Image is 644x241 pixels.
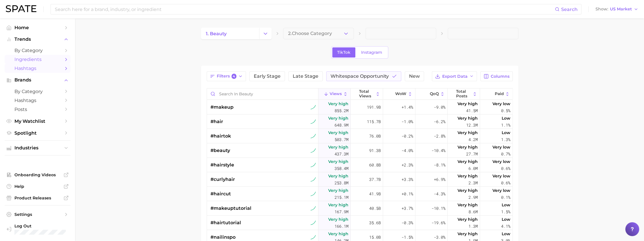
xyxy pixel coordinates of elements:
[434,234,445,241] span: -3.0%
[328,173,348,179] span: Very high
[207,114,512,129] button: #hairtiktok sustained riserVery high648.9m115.7b-1.0%-6.2%Very high12.3mLow1.1%
[331,74,389,79] span: Whitespace Opportunity
[283,28,354,39] button: 2.Choose Category
[430,92,439,96] span: QoQ
[491,74,509,79] span: Columns
[288,31,332,36] span: 2. Choose Category
[466,122,478,129] span: 12.3m
[402,133,413,140] span: -0.2%
[502,201,510,208] span: Low
[415,88,448,100] button: QoQ
[335,179,348,186] span: 253.8m
[434,162,445,168] span: -8.1%
[5,46,70,55] a: by Category
[5,96,70,105] a: Hashtags
[210,190,231,197] span: #haircut
[501,122,510,129] span: 1.1%
[14,66,61,71] span: Hashtags
[458,173,478,179] span: Very high
[5,64,70,73] a: Hashtags
[432,147,445,154] span: -10.4%
[328,230,348,237] span: Very high
[432,205,445,212] span: -10.1%
[501,136,510,143] span: 1.3%
[259,28,272,39] button: Change Category
[458,115,478,122] span: Very high
[432,219,445,226] span: -19.6%
[434,190,445,197] span: -4.3%
[14,145,61,151] span: Industries
[5,105,70,114] a: Posts
[328,100,348,107] span: Very high
[434,104,445,111] span: -9.0%
[351,88,383,100] button: Total Views
[501,208,510,215] span: 1.5%
[207,129,512,143] button: #hairtoktiktok sustained riserVery high503.7m76.0b-0.2%-2.8%Very high4.2mLow1.3%
[492,158,510,165] span: Very low
[217,74,237,79] span: Filters
[492,144,510,151] span: Very low
[5,55,70,64] a: Ingredients
[330,92,342,96] span: Views
[335,223,348,230] span: 166.1m
[210,162,234,168] span: #hairstyle
[5,170,70,179] a: Onboarding Videos
[468,165,478,172] span: 6.0m
[5,210,70,219] a: Settings
[206,31,227,36] span: 1. beauty
[432,71,477,81] button: Export Data
[468,208,478,215] span: 8.6m
[14,172,61,177] span: Onboarding Videos
[5,35,70,44] button: Trends
[14,89,61,94] span: by Category
[207,201,512,216] button: #makeuptutorialtiktok sustained riserVery high167.9m40.5b+3.7%-10.1%Very high8.6mLow1.5%
[369,205,381,212] span: 40.5b
[207,71,246,81] button: Filters4
[207,88,318,99] input: Search in beauty
[328,158,348,165] span: Very high
[480,71,512,81] button: Columns
[610,8,632,11] span: US Market
[311,177,316,182] img: tiktok sustained riser
[502,129,510,136] span: Low
[480,88,512,100] button: Paid
[492,173,510,179] span: Very low
[14,25,61,30] span: Home
[434,133,445,140] span: -2.8%
[210,234,236,241] span: #nailinspo
[328,144,348,151] span: Very high
[458,187,478,194] span: Very high
[458,100,478,107] span: Very high
[402,162,413,168] span: +2.3%
[468,223,478,230] span: 1.3m
[458,158,478,165] span: Very high
[596,8,608,11] span: Show
[207,187,512,201] button: #haircuttiktok sustained riserVery high215.1m41.9b+0.1%-4.3%Very high2.9mVery low0.1%
[210,205,251,212] span: #makeuptutorial
[14,223,70,229] span: Log Out
[210,176,235,183] span: #curlyhair
[448,88,480,100] button: Total Posts
[468,194,478,201] span: 2.9m
[5,87,70,96] a: by Category
[14,118,61,124] span: My Watchlist
[458,216,478,223] span: Very high
[232,74,237,79] span: 4
[328,187,348,194] span: Very high
[402,234,413,241] span: -1.5%
[335,122,348,129] span: 648.9m
[359,89,374,98] span: Total Views
[458,144,478,151] span: Very high
[14,107,61,112] span: Posts
[335,194,348,201] span: 215.1m
[367,104,381,111] span: 191.9b
[434,176,445,183] span: +6.9%
[207,158,512,172] button: #hairstyletiktok sustained riserVery high358.4m60.8b+2.3%-8.1%Very high6.0mVery low0.6%
[14,48,61,53] span: by Category
[383,88,415,100] button: WoW
[293,74,318,79] span: Late Stage
[409,74,420,79] span: New
[402,118,413,125] span: -1.0%
[5,182,70,191] a: Help
[5,117,70,126] a: My Watchlist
